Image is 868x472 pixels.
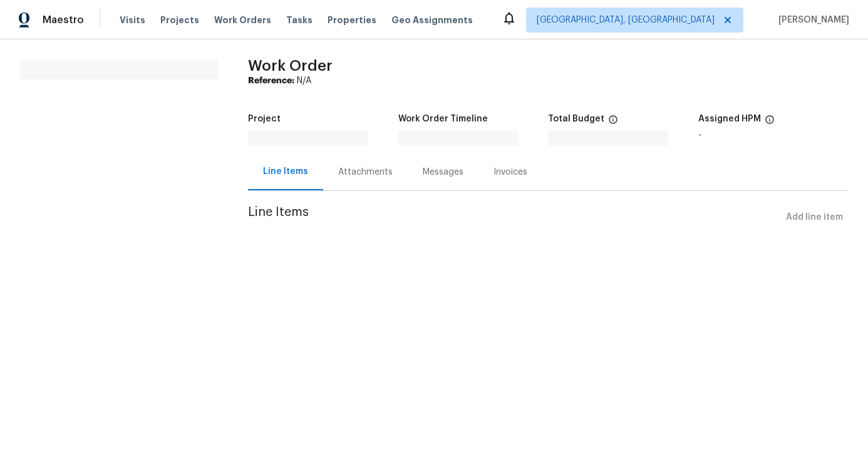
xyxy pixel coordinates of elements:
[765,115,775,131] span: The hpm assigned to this work order.
[263,165,308,178] div: Line Items
[698,131,849,140] div: -
[160,14,199,26] span: Projects
[248,58,333,73] span: Work Order
[493,166,527,178] div: Invoices
[328,14,376,26] span: Properties
[548,115,604,123] h5: Total Budget
[248,115,281,123] h5: Project
[423,166,463,178] div: Messages
[608,115,618,131] span: The total cost of line items that have been proposed by Opendoor. This sum includes line items th...
[248,206,781,229] span: Line Items
[214,14,271,26] span: Work Orders
[391,14,473,26] span: Geo Assignments
[773,14,849,26] span: [PERSON_NAME]
[286,16,313,24] span: Tasks
[120,14,145,26] span: Visits
[398,115,488,123] h5: Work Order Timeline
[248,74,848,87] div: N/A
[43,14,84,26] span: Maestro
[537,14,715,26] span: [GEOGRAPHIC_DATA], [GEOGRAPHIC_DATA]
[338,166,393,178] div: Attachments
[248,76,294,85] b: Reference:
[698,115,761,123] h5: Assigned HPM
